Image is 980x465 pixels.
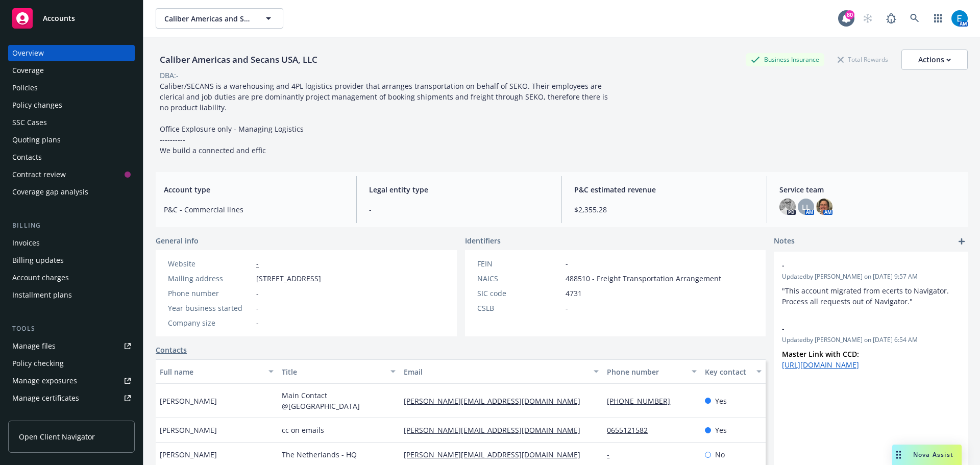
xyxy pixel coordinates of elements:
span: 4731 [566,288,582,299]
a: - [256,259,259,268]
div: Website [168,258,252,269]
span: - [566,303,568,313]
a: Policy checking [8,355,135,372]
span: Updated by [PERSON_NAME] on [DATE] 9:57 AM [782,272,960,281]
span: P&C estimated revenue [574,184,754,195]
a: SSC Cases [8,114,135,131]
span: [STREET_ADDRESS] [256,273,321,284]
span: - [256,288,259,299]
span: LL [802,202,810,212]
a: Quoting plans [8,132,135,148]
a: Installment plans [8,287,135,303]
a: add [955,235,968,248]
a: Manage claims [8,407,135,424]
button: Actions [901,50,968,70]
span: [PERSON_NAME] [160,425,217,435]
div: FEIN [477,258,561,269]
span: Main Contact @[GEOGRAPHIC_DATA] [282,390,396,411]
span: Legal entity type [369,184,549,195]
div: Overview [12,45,44,61]
a: - [607,450,618,459]
a: Contract review [8,166,135,183]
span: [PERSON_NAME] [160,449,217,460]
span: Yes [715,425,727,435]
div: Policy changes [12,97,62,113]
span: $2,355.28 [574,204,754,215]
span: - [256,303,259,313]
a: Manage exposures [8,373,135,389]
div: Manage claims [12,407,64,424]
span: cc on emails [282,425,324,435]
span: P&C - Commercial lines [164,204,344,215]
div: Tools [8,324,135,334]
div: Caliber Americas and Secans USA, LLC [156,53,322,66]
div: Key contact [705,366,750,377]
span: Open Client Navigator [19,431,95,442]
a: [PERSON_NAME][EMAIL_ADDRESS][DOMAIN_NAME] [404,450,589,459]
div: Year business started [168,303,252,313]
a: Policies [8,80,135,96]
a: Overview [8,45,135,61]
button: Caliber Americas and Secans USA, LLC [156,8,283,29]
span: "This account migrated from ecerts to Navigator. Process all requests out of Navigator." [782,286,951,306]
img: photo [951,10,968,27]
div: Invoices [12,235,40,251]
a: [PHONE_NUMBER] [607,396,678,406]
div: Manage files [12,338,56,354]
button: Email [400,359,603,384]
div: Business Insurance [746,53,824,66]
span: - [782,323,933,334]
div: Phone number [607,366,685,377]
div: Installment plans [12,287,72,303]
div: Drag to move [892,445,905,465]
div: NAICS [477,273,561,284]
span: Notes [774,235,795,248]
span: - [782,260,933,271]
div: Manage exposures [12,373,77,389]
a: Billing updates [8,252,135,268]
div: Coverage [12,62,44,79]
a: Report a Bug [881,8,901,29]
div: Phone number [168,288,252,299]
div: DBA: - [160,70,179,81]
strong: Master Link with CCD: [782,349,859,359]
div: Billing [8,221,135,231]
div: -Updatedby [PERSON_NAME] on [DATE] 6:54 AMMaster Link with CCD: [URL][DOMAIN_NAME] [774,315,968,378]
div: Policy checking [12,355,64,372]
img: photo [816,199,832,215]
span: - [369,204,549,215]
button: Nova Assist [892,445,962,465]
a: [URL][DOMAIN_NAME] [782,360,859,370]
div: Full name [160,366,262,377]
span: Nova Assist [913,450,953,459]
span: Caliber Americas and Secans USA, LLC [164,13,253,24]
div: -Updatedby [PERSON_NAME] on [DATE] 9:57 AM"This account migrated from ecerts to Navigator. Proces... [774,252,968,315]
button: Full name [156,359,278,384]
a: Switch app [928,8,948,29]
span: Account type [164,184,344,195]
a: 0655121582 [607,425,656,435]
a: Policy changes [8,97,135,113]
span: General info [156,235,199,246]
button: Key contact [701,359,766,384]
a: [PERSON_NAME][EMAIL_ADDRESS][DOMAIN_NAME] [404,425,589,435]
div: SIC code [477,288,561,299]
span: Updated by [PERSON_NAME] on [DATE] 6:54 AM [782,335,960,345]
span: Identifiers [465,235,501,246]
div: Coverage gap analysis [12,184,88,200]
div: Mailing address [168,273,252,284]
span: Accounts [43,14,75,22]
span: The Netherlands - HQ [282,449,357,460]
div: Actions [918,50,951,69]
button: Title [278,359,400,384]
span: Caliber/SECANS is a warehousing and 4PL logistics provider that arranges transportation on behalf... [160,81,610,155]
a: Coverage gap analysis [8,184,135,200]
div: CSLB [477,303,561,313]
div: Company size [168,317,252,328]
img: photo [779,199,796,215]
div: SSC Cases [12,114,47,131]
span: Yes [715,396,727,406]
span: No [715,449,725,460]
span: Service team [779,184,960,195]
